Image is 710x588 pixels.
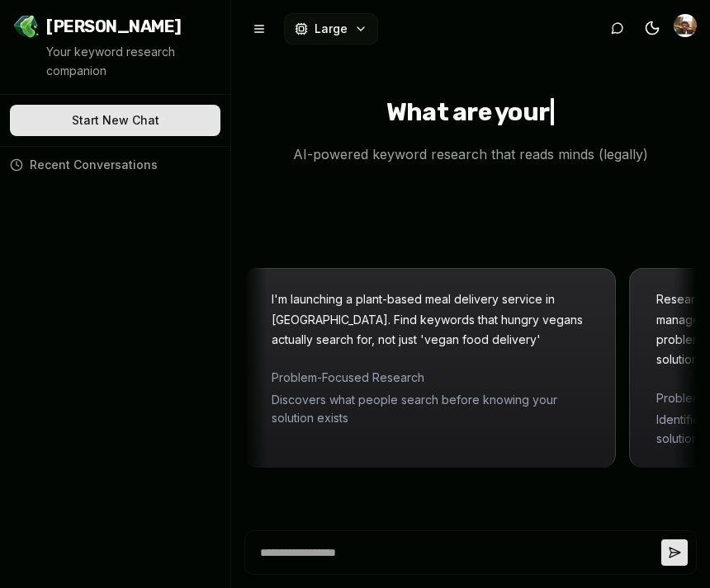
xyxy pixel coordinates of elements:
p: AI-powered keyword research that reads minds (legally) [280,143,661,165]
button: Large [284,13,378,45]
span: Recent Conversations [30,157,158,173]
span: Start New Chat [72,112,159,129]
span: [PERSON_NAME] [46,15,182,38]
span: Problem-Focused Research [278,369,595,387]
h1: What are your [386,97,556,130]
button: Start New Chat [10,105,220,136]
span: Large [315,21,348,37]
span: I'm launching a plant-based meal delivery service in [GEOGRAPHIC_DATA]. Find keywords that hungry... [278,292,589,346]
button: Open user button [674,14,697,37]
span: Discovers what people search before knowing your solution exists [278,391,595,428]
img: Jello SEO Logo [13,13,40,40]
span: | [549,97,555,127]
p: Your keyword research companion [46,43,217,81]
img: Manoj Singhania [674,14,697,37]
